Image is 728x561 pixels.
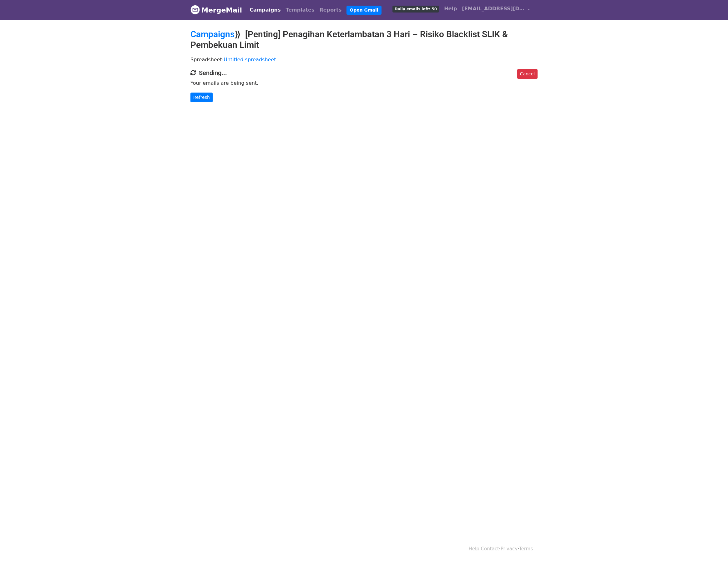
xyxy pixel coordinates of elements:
[190,69,538,77] h4: Sending...
[392,6,439,13] span: Daily emails left: 50
[190,29,538,50] h2: ⟫ [Penting] Penagihan Keterlambatan 3 Hari – Risiko Blacklist SLIK & Pembekuan Limit
[501,546,518,552] a: Privacy
[481,546,499,552] a: Contact
[190,29,235,39] a: Campaigns
[346,6,381,15] a: Open Gmail
[469,546,479,552] a: Help
[519,546,533,552] a: Terms
[247,4,283,16] a: Campaigns
[190,3,242,17] a: MergeMail
[442,3,459,15] a: Help
[462,5,524,13] span: [EMAIL_ADDRESS][DOMAIN_NAME]
[459,3,533,17] a: [EMAIL_ADDRESS][DOMAIN_NAME]
[283,4,317,16] a: Templates
[190,93,213,102] a: Refresh
[390,3,442,15] a: Daily emails left: 50
[517,69,538,79] a: Cancel
[190,5,200,14] img: MergeMail logo
[317,4,344,16] a: Reports
[190,80,538,86] p: Your emails are being sent.
[190,56,538,63] p: Spreadsheet:
[224,57,276,63] a: Untitled spreadsheet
